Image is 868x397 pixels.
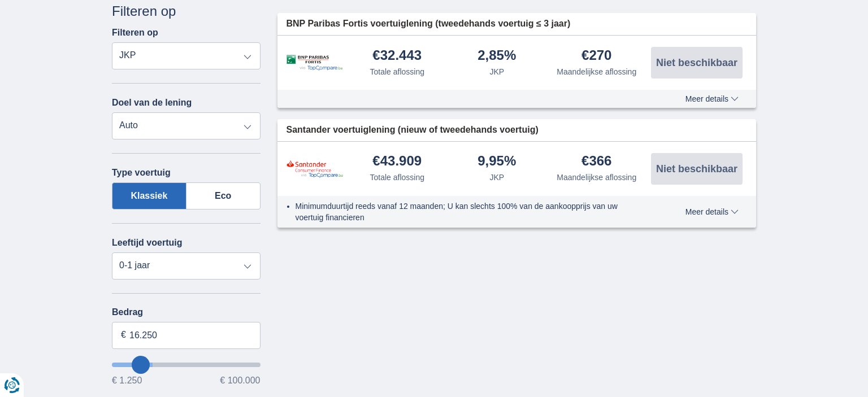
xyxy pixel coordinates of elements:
button: Meer details [677,94,747,103]
span: € 1.250 [112,376,142,385]
div: €32.443 [372,49,422,64]
span: Meer details [685,208,739,216]
label: Type voertuig [112,168,171,178]
li: Minimumduurtijd reeds vanaf 12 maanden; U kan slechts 100% van de aankoopprijs van uw voertuig fi... [296,200,644,223]
label: Filteren op [112,28,158,38]
label: Leeftijd voertuig [112,238,182,248]
span: Niet beschikbaar [656,164,737,174]
label: Eco [186,182,261,210]
div: Filteren op [112,2,261,21]
button: Meer details [677,207,747,216]
span: € 100.000 [220,376,260,385]
img: product.pl.alt BNP Paribas Fortis [287,55,343,71]
div: Maandelijkse aflossing [557,66,636,77]
span: Santander voertuiglening (nieuw of tweedehands voertuig) [287,124,539,137]
img: product.pl.alt Santander [287,160,343,177]
div: €43.909 [372,154,422,169]
span: BNP Paribas Fortis voertuiglening (tweedehands voertuig ≤ 3 jaar) [287,18,571,30]
div: JKP [489,66,504,77]
input: wantToBorrow [112,363,261,367]
span: € [121,329,126,342]
label: Doel van de lening [112,98,192,108]
label: Bedrag [112,307,261,317]
div: 9,95% [478,154,516,169]
button: Niet beschikbaar [651,153,743,185]
div: JKP [489,172,504,183]
div: Totale aflossing [370,66,424,77]
div: 2,85% [478,49,516,64]
div: €366 [581,154,611,169]
span: Meer details [685,95,739,103]
span: Niet beschikbaar [656,58,737,68]
button: Niet beschikbaar [651,47,743,78]
div: Maandelijkse aflossing [557,172,636,183]
div: €270 [581,49,611,64]
div: Totale aflossing [370,172,424,183]
label: Klassiek [112,182,186,210]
